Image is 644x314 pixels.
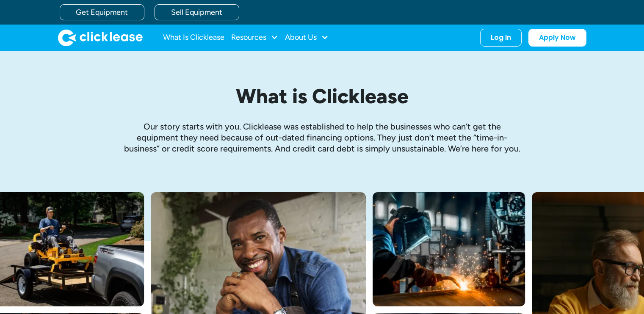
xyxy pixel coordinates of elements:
div: Log In [491,33,511,42]
a: Apply Now [528,29,586,47]
p: Our story starts with you. Clicklease was established to help the businesses who can’t get the eq... [123,121,521,154]
a: Get Equipment [60,4,144,20]
div: About Us [285,29,329,46]
a: home [58,29,143,46]
img: A welder in a large mask working on a large pipe [373,192,525,306]
div: Resources [231,29,278,46]
img: Clicklease logo [58,29,143,46]
h1: What is Clicklease [123,85,521,107]
a: Sell Equipment [155,4,239,20]
a: What Is Clicklease [163,29,224,46]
